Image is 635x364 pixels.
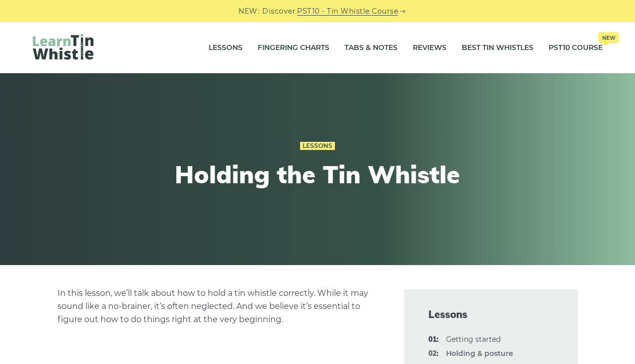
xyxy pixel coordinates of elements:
a: Best Tin Whistles [462,35,533,61]
span: 01: [428,334,438,346]
a: Lessons [300,142,335,150]
a: PST10 CourseNew [549,35,603,61]
span: 02: [428,348,438,360]
a: Lessons [209,35,242,61]
a: 01:Getting started [446,335,501,344]
a: Reviews [413,35,447,61]
span: New [598,32,619,43]
strong: Holding & posture [446,349,513,358]
a: Tabs & Notes [345,35,398,61]
p: In this lesson, we’ll talk about how to hold a tin whistle correctly. While it may sound like a n... [58,287,380,326]
img: LearnTinWhistle.com [33,34,93,60]
a: Fingering Charts [258,35,329,61]
h1: Holding the Tin Whistle [132,160,504,189]
span: Lessons [428,307,554,322]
